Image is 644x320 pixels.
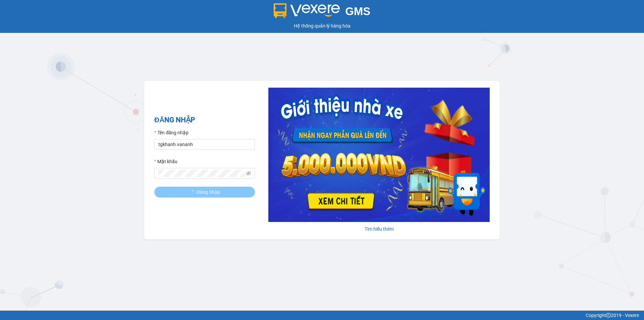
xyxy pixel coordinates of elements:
[158,170,245,177] input: Mật khẩu
[268,88,490,222] img: banner-0
[5,312,639,319] div: Copyright 2019 - Vexere
[154,139,255,150] input: Tên đăng nhập
[606,313,611,318] span: copyright
[246,171,251,176] span: eye-invisible
[189,190,197,194] span: loading
[274,3,340,18] img: logo 2
[268,225,490,233] div: Tìm hiểu thêm
[154,187,255,197] button: Đăng nhập
[2,22,642,30] div: Hệ thống quản lý hàng hóa
[154,115,255,126] h2: ĐĂNG NHẬP
[154,158,177,165] label: Mật khẩu
[274,10,371,15] a: GMS
[154,129,189,136] label: Tên đăng nhập
[345,5,370,17] span: GMS
[197,188,220,196] span: Đăng nhập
